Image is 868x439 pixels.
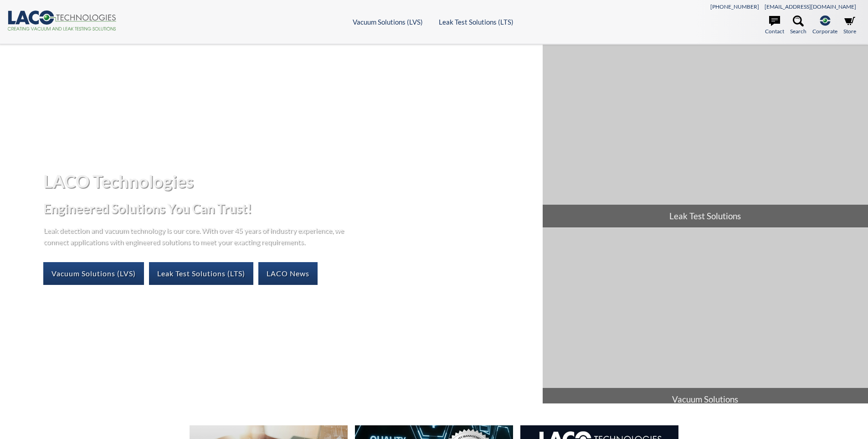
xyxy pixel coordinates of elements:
[43,170,535,192] h1: LACO Technologies
[258,262,318,285] a: LACO News
[439,18,514,26] a: Leak Test Solutions (LTS)
[543,388,868,411] span: Vacuum Solutions
[543,228,868,411] a: Vacuum Solutions
[149,262,253,285] a: Leak Test Solutions (LTS)
[790,15,806,36] a: Search
[710,3,759,10] a: [PHONE_NUMBER]
[43,224,349,248] p: Leak detection and vacuum technology is our core. With over 45 years of industry experience, we c...
[353,18,423,26] a: Vacuum Solutions (LVS)
[43,200,535,217] h2: Engineered Solutions You Can Trust!
[543,205,868,227] span: Leak Test Solutions
[843,15,856,36] a: Store
[43,262,144,285] a: Vacuum Solutions (LVS)
[812,27,837,36] span: Corporate
[543,45,868,227] a: Leak Test Solutions
[765,3,856,10] a: [EMAIL_ADDRESS][DOMAIN_NAME]
[765,15,784,36] a: Contact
